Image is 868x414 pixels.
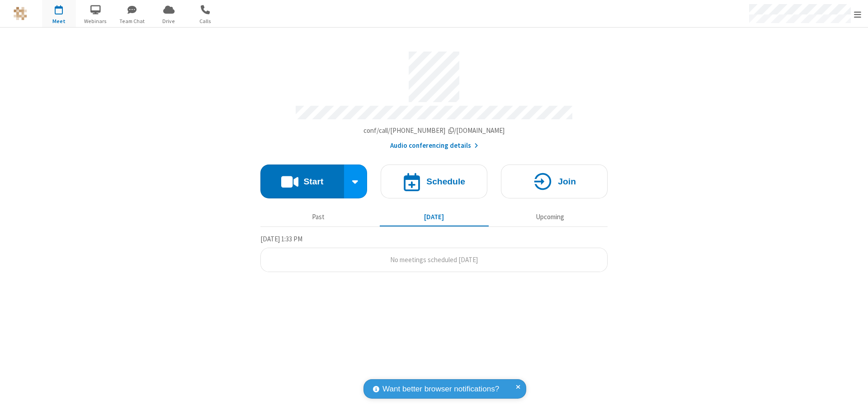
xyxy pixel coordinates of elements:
[42,17,76,25] span: Meet
[115,17,149,25] span: Team Chat
[380,208,489,226] button: [DATE]
[845,390,861,408] iframe: Chat
[390,255,478,264] span: No meetings scheduled [DATE]
[260,165,344,198] button: Start
[382,383,499,395] span: Want better browser notifications?
[426,177,465,186] h4: Schedule
[390,141,478,151] button: Audio conferencing details
[303,177,323,186] h4: Start
[495,208,604,226] button: Upcoming
[14,7,27,20] img: QA Selenium DO NOT DELETE OR CHANGE
[363,126,505,136] button: Copy my meeting room linkCopy my meeting room link
[260,234,608,273] section: Today's Meetings
[501,165,608,198] button: Join
[152,17,186,25] span: Drive
[189,17,222,25] span: Calls
[79,17,113,25] span: Webinars
[260,45,608,151] section: Account details
[264,208,373,226] button: Past
[381,165,487,198] button: Schedule
[344,165,368,198] div: Start conference options
[558,177,576,186] h4: Join
[260,235,302,243] span: [DATE] 1:33 PM
[363,126,505,135] span: Copy my meeting room link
